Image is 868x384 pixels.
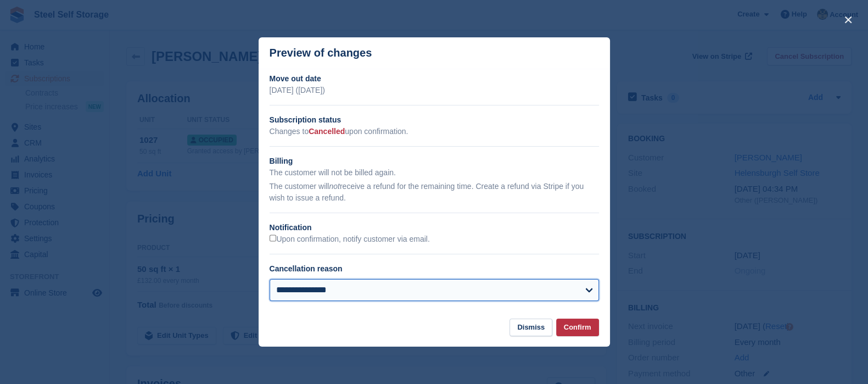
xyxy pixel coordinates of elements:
[270,47,372,59] p: Preview of changes
[270,264,343,273] label: Cancellation reason
[270,181,599,204] p: The customer will receive a refund for the remaining time. Create a refund via Stripe if you wish...
[329,182,339,191] em: not
[270,167,599,179] p: The customer will not be billed again.
[309,127,345,136] span: Cancelled
[270,85,599,96] p: [DATE] ([DATE])
[270,222,599,233] h2: Notification
[270,235,430,244] label: Upon confirmation, notify customer via email.
[270,114,599,126] h2: Subscription status
[270,155,599,167] h2: Billing
[839,11,857,29] button: close
[270,235,277,242] input: Upon confirmation, notify customer via email.
[556,319,599,337] button: Confirm
[270,73,599,85] h2: Move out date
[270,126,599,137] p: Changes to upon confirmation.
[509,319,552,337] button: Dismiss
